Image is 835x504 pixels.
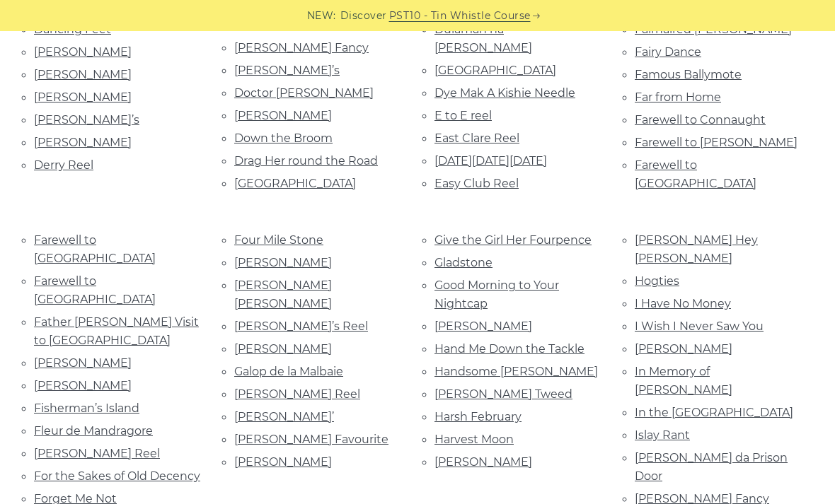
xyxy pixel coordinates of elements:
a: [PERSON_NAME]’s [34,113,139,127]
a: East Clare Reel [434,131,519,145]
a: Good Morning to Your Nightcap [434,279,559,310]
a: Fleur de Mandragore [34,424,153,438]
a: [PERSON_NAME] [635,342,732,356]
a: Give the Girl Her Fourpence [434,233,592,247]
a: [PERSON_NAME] Tweed [434,387,572,401]
a: [PERSON_NAME] [234,342,332,356]
a: [PERSON_NAME] Fancy [234,41,369,54]
a: Dye Mak A Kishie Needle [434,86,575,100]
a: Easy Club Reel [434,177,519,190]
a: Hogties [635,274,679,288]
a: In the [GEOGRAPHIC_DATA] [635,406,793,419]
a: [PERSON_NAME]’s Reel [234,320,368,333]
a: [PERSON_NAME] Reel [34,447,160,460]
a: [PERSON_NAME] [234,109,332,122]
a: [PERSON_NAME] Reel [234,387,360,401]
a: I Have No Money [635,297,731,310]
a: [PERSON_NAME] [PERSON_NAME] [234,279,332,310]
a: [PERSON_NAME]’ [234,410,334,423]
a: Fisherman’s Island [34,402,139,415]
a: I Wish I Never Saw You [635,320,764,333]
a: Harvest Moon [434,433,514,446]
a: [GEOGRAPHIC_DATA] [434,64,556,77]
a: Farewell to Connaught [635,113,766,127]
a: Famous Ballymote [635,68,742,81]
span: Discover [340,8,387,24]
a: [PERSON_NAME] [234,256,332,269]
a: [PERSON_NAME] [434,320,532,333]
a: Farewell to [PERSON_NAME] [635,136,797,149]
a: Father [PERSON_NAME] Visit to [GEOGRAPHIC_DATA] [34,315,199,347]
a: [PERSON_NAME] Favourite [234,433,388,446]
a: [PERSON_NAME] da Prison Door [635,451,788,483]
a: Farewell to [GEOGRAPHIC_DATA] [34,274,156,306]
a: [PERSON_NAME] [34,136,132,149]
a: Derry Reel [34,158,93,172]
a: Galop de la Malbaie [234,365,343,378]
a: [PERSON_NAME] [34,45,132,59]
a: E to E reel [434,109,492,122]
a: [PERSON_NAME] Hey [PERSON_NAME] [635,233,758,265]
a: Fairy Dance [635,45,701,59]
span: NEW: [307,8,336,24]
a: PST10 - Tin Whistle Course [389,8,531,24]
a: [PERSON_NAME]’s [234,64,340,77]
a: [PERSON_NAME] [34,356,132,370]
a: Harsh February [434,410,522,423]
a: Handsome [PERSON_NAME] [434,365,598,378]
a: Hand Me Down the Tackle [434,342,584,356]
a: Four Mile Stone [234,233,323,247]
a: [PERSON_NAME] [434,455,532,469]
a: Drag Her round the Road [234,154,378,168]
a: In Memory of [PERSON_NAME] [635,365,732,397]
a: [PERSON_NAME] [34,90,132,104]
a: Down the Broom [234,131,333,145]
a: Far from Home [635,90,721,104]
a: [PERSON_NAME] [34,379,132,392]
a: [DATE][DATE][DATE] [434,154,547,168]
a: Farewell to [GEOGRAPHIC_DATA] [34,233,156,265]
a: [PERSON_NAME] [234,455,332,469]
a: Farewell to [GEOGRAPHIC_DATA] [635,158,756,190]
a: Islay Rant [635,428,690,442]
a: For the Sakes of Old Decency [34,469,200,483]
a: Gladstone [434,256,493,269]
a: [GEOGRAPHIC_DATA] [234,177,356,190]
a: [PERSON_NAME] [34,68,132,81]
a: Doctor [PERSON_NAME] [234,86,374,100]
